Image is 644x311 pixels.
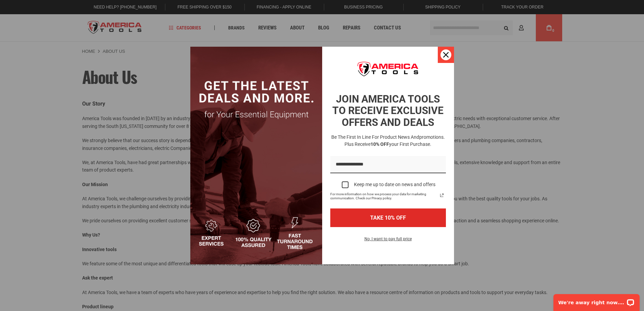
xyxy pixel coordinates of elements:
strong: JOIN AMERICA TOOLS TO RECEIVE EXCLUSIVE OFFERS AND DEALS [332,93,444,128]
a: Read our Privacy Policy [438,191,446,199]
svg: link icon [438,191,446,199]
button: TAKE 10% OFF [330,208,446,227]
iframe: LiveChat chat widget [549,290,644,311]
button: Close [438,47,454,63]
button: No, I want to pay full price [359,235,417,247]
strong: 10% OFF [371,141,389,147]
div: Keep me up to date on news and offers [354,182,435,187]
span: For more information on how we process your data for marketing communication. Check our Privacy p... [330,192,438,200]
svg: close icon [443,52,449,58]
input: Email field [330,156,446,173]
h3: Be the first in line for product news and [329,134,447,148]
